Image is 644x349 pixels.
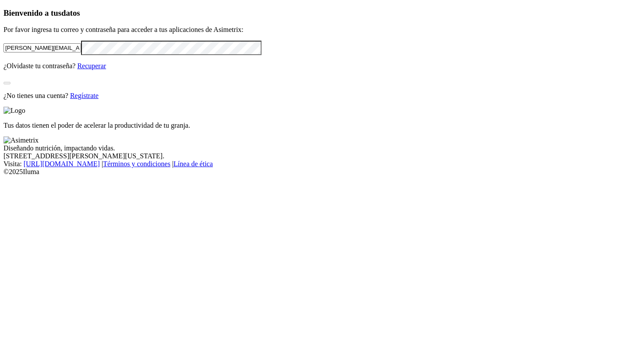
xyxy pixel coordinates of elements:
a: [URL][DOMAIN_NAME] [24,160,100,168]
a: Regístrate [70,92,99,99]
h3: Bienvenido a tus [4,8,640,18]
div: Visita : | | [4,160,640,168]
input: Tu correo [4,43,81,52]
div: [STREET_ADDRESS][PERSON_NAME][US_STATE]. [4,152,640,160]
div: Diseñando nutrición, impactando vidas. [4,144,640,152]
img: Logo [4,107,25,115]
p: Por favor ingresa tu correo y contraseña para acceder a tus aplicaciones de Asimetrix: [4,26,640,34]
img: Asimetrix [4,136,39,144]
a: Línea de ética [173,160,213,168]
div: © 2025 Iluma [4,168,640,176]
p: ¿Olvidaste tu contraseña? [4,62,640,70]
span: datos [61,8,80,17]
p: Tus datos tienen el poder de acelerar la productividad de tu granja. [4,122,640,129]
a: Recuperar [77,62,106,70]
p: ¿No tienes una cuenta? [4,92,640,100]
a: Términos y condiciones [103,160,170,168]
